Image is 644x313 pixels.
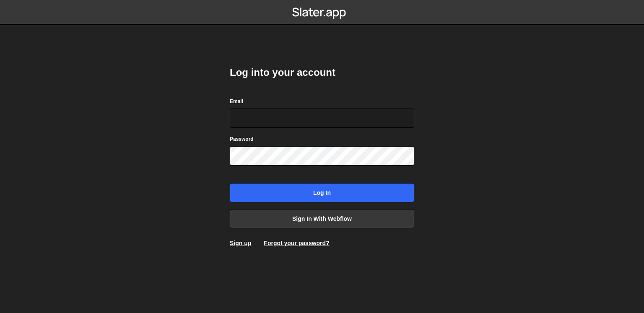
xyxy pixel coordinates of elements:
input: Log in [230,183,414,202]
label: Password [230,135,254,143]
h2: Log into your account [230,66,414,79]
a: Forgot your password? [264,240,329,246]
a: Sign up [230,240,251,246]
a: Sign in with Webflow [230,209,414,228]
label: Email [230,97,243,106]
